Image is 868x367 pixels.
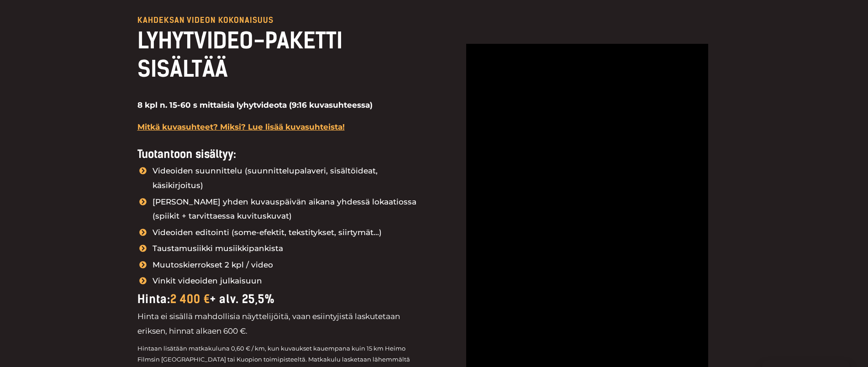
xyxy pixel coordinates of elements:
[137,16,425,24] p: kahdeksan videon kokonaisuus
[137,288,425,309] div: Hinta: + alv. 25,5%
[137,148,425,161] h4: Tuotantoon sisältyy:
[150,274,262,288] span: Vinkit videoiden julkaisuun
[150,241,283,256] span: Taustamusiikki musiikkipankista
[137,122,345,131] a: Mitkä kuvasuhteet? Miksi? Lue lisää kuvasuhteista!
[150,225,382,240] span: Videoiden editointi (some-efektit, tekstitykset, siirtymät...)
[137,100,373,110] strong: 8 kpl n. 15-60 s mittaisia lyhytvideota (9:16 kuvasuhteessa)
[150,164,425,193] span: Videoiden suunnittelu (suunnittelupalaveri, sisältöideat, käsikirjoitus)
[170,292,210,306] span: 2 400 €
[137,26,425,84] h2: LYHYTVIDEO-PAKETTI SISÄLTÄÄ
[137,309,425,338] p: Hinta ei sisällä mahdollisia näyttelijöitä, vaan esiintyjistä laskutetaan eriksen, hinnat alkaen ...
[150,258,273,273] span: Muutoskierrokset 2 kpl / video
[150,195,425,224] span: [PERSON_NAME] yhden kuvauspäivän aikana yhdessä lokaatiossa (spiikit + tarvittaessa kuvituskuvat)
